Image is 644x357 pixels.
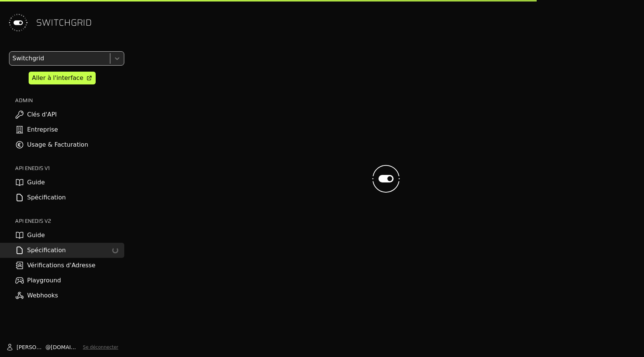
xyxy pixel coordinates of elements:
div: Aller à l'interface [32,74,83,83]
h2: API ENEDIS v1 [15,164,124,172]
div: loading [112,247,118,253]
h2: ADMIN [15,97,124,104]
a: Aller à l'interface [29,72,96,84]
span: @ [46,343,51,351]
button: Se déconnecter [83,344,118,350]
span: [DOMAIN_NAME] [51,343,80,351]
h2: API ENEDIS v2 [15,217,124,225]
img: Switchgrid Logo [6,11,30,35]
span: [PERSON_NAME] [17,343,46,351]
span: SWITCHGRID [36,17,92,29]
